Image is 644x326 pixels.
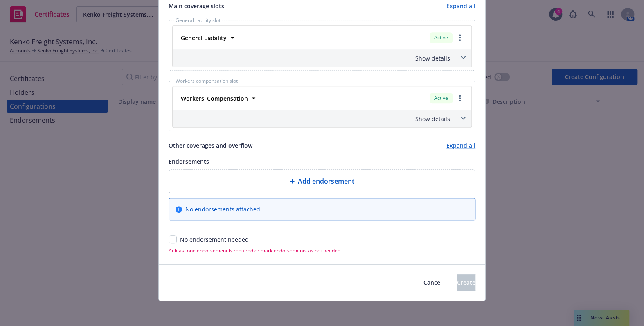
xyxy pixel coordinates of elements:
[433,94,449,102] span: Active
[457,279,475,286] span: Create
[446,141,475,150] a: Expand all
[173,110,471,127] div: Show details
[455,33,465,43] a: more
[173,49,471,67] div: Show details
[169,247,475,254] span: At least one endorsement is required or mark endorsements as not needed
[169,169,475,193] div: Add endorsement
[169,141,252,150] span: Other coverages and overflow
[410,274,455,291] button: Cancel
[455,93,465,103] a: more
[433,34,449,41] span: Active
[174,54,450,63] div: Show details
[174,115,450,123] div: Show details
[169,157,209,165] span: Endorsements
[298,176,354,186] span: Add endorsement
[174,18,222,23] span: General liability slot
[174,79,239,83] span: Workers compensation slot
[423,279,442,286] span: Cancel
[457,274,475,291] button: Create
[181,34,227,42] strong: General Liability
[446,2,475,10] a: Expand all
[169,2,224,10] span: Main coverage slots
[181,94,248,102] strong: Workers' Compensation
[185,205,260,214] span: No endorsements attached
[180,235,249,244] div: No endorsement needed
